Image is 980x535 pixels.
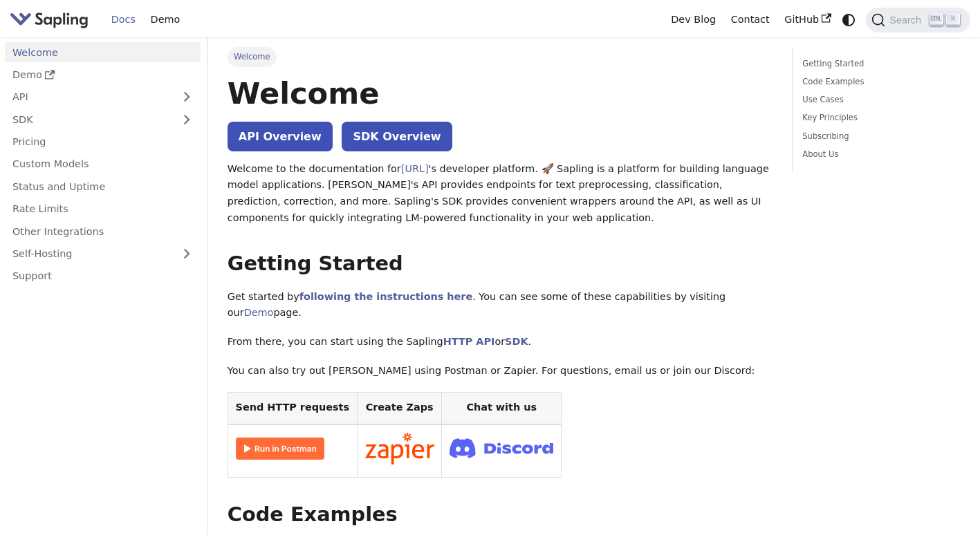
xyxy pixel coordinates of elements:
[777,9,838,30] a: GitHub
[228,252,772,276] h2: Getting Started
[5,221,201,241] a: Other Integrations
[228,503,772,527] h2: Code Examples
[802,111,955,124] a: Key Principles
[663,9,723,30] a: Dev Blog
[401,163,429,174] a: [URL]
[342,122,452,151] a: SDK Overview
[228,334,772,350] p: From there, you can start using the Sapling or .
[299,291,472,302] a: following the instructions here
[228,122,333,151] a: API Overview
[802,57,955,71] a: Getting Started
[173,87,201,107] button: Expand sidebar category 'API'
[365,433,434,464] img: Connect in Zapier
[244,307,274,318] a: Demo
[5,87,173,107] a: API
[866,8,970,32] button: Search (Ctrl+K)
[5,176,201,196] a: Status and Uptime
[450,434,553,462] img: Join Discord
[10,10,93,30] a: Sapling.ai
[505,336,528,347] a: SDK
[946,13,960,26] kbd: K
[228,392,357,424] th: Send HTTP requests
[723,9,777,30] a: Contact
[228,289,772,322] p: Get started by . You can see some of these capabilities by visiting our page.
[5,266,201,286] a: Support
[228,75,772,112] h1: Welcome
[5,42,201,62] a: Welcome
[173,109,201,129] button: Expand sidebar category 'SDK'
[802,148,955,161] a: About Us
[357,392,442,424] th: Create Zaps
[443,336,495,347] a: HTTP API
[228,47,772,66] nav: Breadcrumbs
[5,132,201,152] a: Pricing
[802,130,955,143] a: Subscribing
[5,154,201,174] a: Custom Models
[839,10,859,30] button: Switch between dark and light mode (currently system mode)
[10,10,89,30] img: Sapling.ai
[885,15,930,26] span: Search
[5,65,201,85] a: Demo
[228,161,772,227] p: Welcome to the documentation for 's developer platform. 🚀 Sapling is a platform for building lang...
[228,47,277,66] span: Welcome
[5,109,173,129] a: SDK
[236,438,324,460] img: Run in Postman
[802,93,955,106] a: Use Cases
[442,392,562,424] th: Chat with us
[228,363,772,379] p: You can also try out [PERSON_NAME] using Postman or Zapier. For questions, email us or join our D...
[143,9,187,30] a: Demo
[802,75,955,88] a: Code Examples
[104,9,143,30] a: Docs
[5,199,201,219] a: Rate Limits
[5,244,201,264] a: Self-Hosting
